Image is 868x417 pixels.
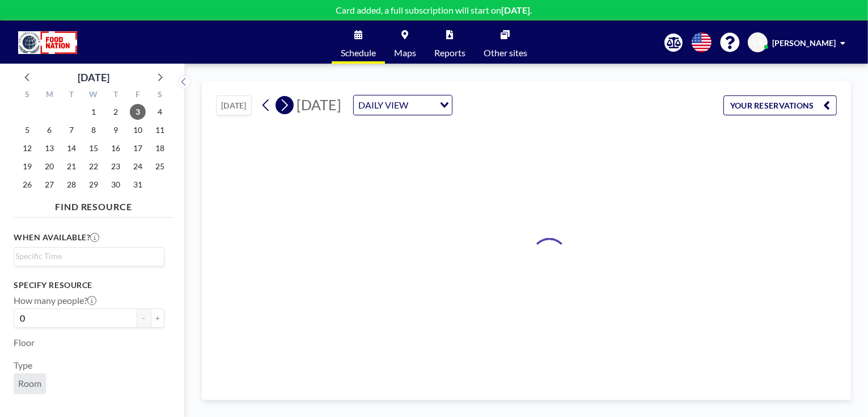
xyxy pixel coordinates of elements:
label: How many people? [14,295,96,306]
span: Saturday, October 11, 2025 [152,122,168,138]
h3: Specify resource [14,280,164,290]
div: W [83,88,105,103]
span: Friday, October 24, 2025 [130,159,146,174]
div: Search for option [14,248,164,265]
img: organization-logo [18,31,77,54]
button: YOUR RESERVATIONS [723,95,837,115]
div: S [149,88,171,103]
span: Sunday, October 12, 2025 [19,140,35,156]
span: Thursday, October 9, 2025 [108,122,124,138]
span: Other sites [484,48,527,57]
span: [DATE] [297,96,341,113]
span: Thursday, October 16, 2025 [108,140,124,156]
span: Saturday, October 25, 2025 [152,159,168,174]
div: [DATE] [78,69,109,85]
span: Tuesday, October 7, 2025 [63,122,79,138]
span: Friday, October 31, 2025 [130,177,146,193]
span: EA [753,37,763,48]
span: Thursday, October 2, 2025 [108,104,124,120]
span: Monday, October 6, 2025 [41,122,57,138]
button: - [137,308,151,328]
span: Tuesday, October 21, 2025 [63,159,79,174]
a: Schedule [332,21,385,64]
h4: FIND RESOURCE [14,197,173,212]
span: Sunday, October 26, 2025 [19,177,35,193]
div: T [61,88,83,103]
span: Monday, October 20, 2025 [41,159,57,174]
span: Schedule [341,48,376,57]
div: Search for option [354,95,452,115]
div: S [16,88,39,103]
span: Friday, October 10, 2025 [130,122,146,138]
span: Wednesday, October 1, 2025 [86,104,101,120]
span: Room [18,378,41,389]
span: Wednesday, October 29, 2025 [86,177,101,193]
input: Search for option [412,98,433,112]
a: Maps [385,21,425,64]
button: [DATE] [216,95,252,115]
span: Thursday, October 30, 2025 [108,177,124,193]
span: Tuesday, October 14, 2025 [63,140,79,156]
span: Thursday, October 23, 2025 [108,159,124,174]
span: Friday, October 3, 2025 [130,104,146,120]
span: Sunday, October 19, 2025 [19,159,35,174]
span: Monday, October 13, 2025 [41,140,57,156]
span: Wednesday, October 15, 2025 [86,140,101,156]
span: Tuesday, October 28, 2025 [63,177,79,193]
span: Wednesday, October 8, 2025 [86,122,101,138]
div: F [126,88,149,103]
span: [PERSON_NAME] [772,38,836,48]
span: Friday, October 17, 2025 [130,140,146,156]
label: Type [14,360,32,371]
input: Search for option [15,250,158,262]
span: Reports [434,48,465,57]
span: Saturday, October 4, 2025 [152,104,168,120]
span: Sunday, October 5, 2025 [19,122,35,138]
span: Saturday, October 18, 2025 [152,140,168,156]
a: Reports [425,21,475,64]
label: Floor [14,337,35,348]
button: + [151,308,164,328]
div: T [104,88,126,103]
b: [DATE] [502,5,531,15]
span: DAILY VIEW [356,98,410,112]
span: Maps [394,48,416,57]
span: Monday, October 27, 2025 [41,177,57,193]
span: Wednesday, October 22, 2025 [86,159,101,174]
a: Other sites [475,21,536,64]
div: M [39,88,61,103]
